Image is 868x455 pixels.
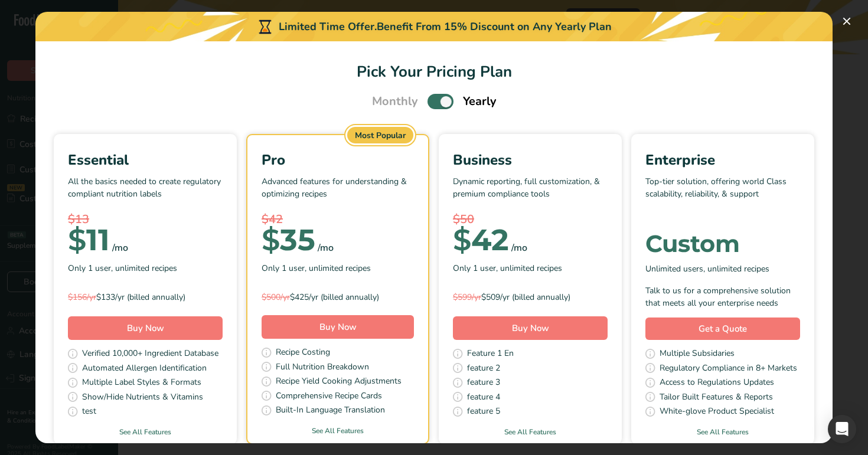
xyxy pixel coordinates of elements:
[467,376,500,391] span: feature 3
[82,405,96,420] span: test
[276,404,385,418] span: Built-In Language Translation
[68,291,223,303] div: $133/yr (billed annually)
[319,321,357,333] span: Buy Now
[68,292,96,303] span: $156/yr
[645,317,800,341] a: Get a Quote
[127,322,164,334] span: Buy Now
[645,175,800,211] p: Top-tier solution, offering world Class scalability, reliability, & support
[467,391,500,405] span: feature 4
[463,93,497,110] span: Yearly
[645,284,800,309] div: Talk to us for a comprehensive solution that meets all your enterprise needs
[262,149,414,171] div: Pro
[68,175,223,211] p: All the basics needed to create regulatory compliant nutrition labels
[453,262,562,274] span: Only 1 user, unlimited recipes
[377,19,612,35] div: Benefit From 15% Discount on Any Yearly Plan
[660,391,773,405] span: Tailor Built Features & Reports
[372,93,418,110] span: Monthly
[68,222,86,258] span: $
[262,211,414,228] div: $42
[318,241,334,255] div: /mo
[82,391,203,405] span: Show/Hide Nutrients & Vitamins
[276,346,330,361] span: Recipe Costing
[660,405,774,420] span: White-glove Product Specialist
[82,376,201,391] span: Multiple Label Styles & Formats
[439,427,622,437] a: See All Features
[660,347,735,362] span: Multiple Subsidaries
[467,347,514,362] span: Feature 1 En
[467,362,500,377] span: feature 2
[699,322,747,336] span: Get a Quote
[68,149,223,171] div: Essential
[645,263,769,275] span: Unlimited users, unlimited recipes
[262,175,414,211] p: Advanced features for understanding & optimizing recipes
[453,149,608,171] div: Business
[645,149,800,171] div: Enterprise
[54,427,237,437] a: See All Features
[512,322,549,334] span: Buy Now
[262,291,414,303] div: $425/yr (billed annually)
[660,362,797,377] span: Regulatory Compliance in 8+ Markets
[262,262,371,274] span: Only 1 user, unlimited recipes
[347,127,413,143] div: Most Popular
[262,228,315,252] div: 35
[247,425,428,436] a: See All Features
[660,376,774,391] span: Access to Regulations Updates
[276,375,402,389] span: Recipe Yield Cooking Adjustments
[68,228,110,252] div: 11
[82,347,218,362] span: Verified 10,000+ Ingredient Database
[453,291,608,303] div: $509/yr (billed annually)
[828,415,856,443] div: Open Intercom Messenger
[453,228,509,252] div: 42
[453,316,608,340] button: Buy Now
[68,262,177,274] span: Only 1 user, unlimited recipes
[262,222,280,258] span: $
[68,211,223,228] div: $13
[645,232,800,256] div: Custom
[68,316,223,340] button: Buy Now
[467,405,500,420] span: feature 5
[453,292,481,303] span: $599/yr
[453,222,471,258] span: $
[453,211,608,228] div: $50
[276,389,382,404] span: Comprehensive Recipe Cards
[50,60,818,83] h1: Pick Your Pricing Plan
[511,241,527,255] div: /mo
[262,315,414,339] button: Buy Now
[112,241,128,255] div: /mo
[631,427,814,437] a: See All Features
[82,362,207,377] span: Automated Allergen Identification
[276,361,369,375] span: Full Nutrition Breakdown
[262,292,290,303] span: $500/yr
[35,12,833,41] div: Limited Time Offer.
[453,175,608,211] p: Dynamic reporting, full customization, & premium compliance tools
